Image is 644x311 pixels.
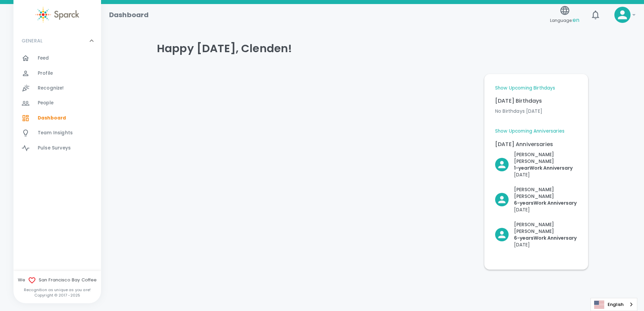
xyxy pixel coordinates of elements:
p: GENERAL [22,37,42,44]
span: Profile [38,70,53,77]
a: Sparck logo [13,7,101,23]
div: GENERAL [13,51,101,158]
span: We San Francisco Bay Coffee [13,276,101,284]
p: [DATE] [514,206,577,213]
aside: Language selected: English [590,298,637,311]
div: Click to Recognize! [490,181,577,213]
p: [DATE] [514,241,577,248]
a: Feed [13,51,101,66]
a: Dashboard [13,111,101,126]
p: [PERSON_NAME] [PERSON_NAME] [514,151,577,165]
p: [PERSON_NAME] [PERSON_NAME] [514,186,577,200]
div: Language [590,298,637,311]
h4: Happy [DATE], Clenden! [157,42,588,55]
p: Recognition as unique as you are! [13,287,101,292]
button: Language:en [547,3,582,27]
button: Click to Recognize! [495,186,577,213]
button: Click to Recognize! [495,151,577,178]
span: People [38,100,54,106]
span: Recognize! [38,85,64,92]
p: No Birthdays [DATE] [495,108,577,114]
a: Show Upcoming Anniversaries [495,128,565,135]
p: [PERSON_NAME] [PERSON_NAME] [514,221,577,235]
p: Copyright © 2017 - 2025 [13,292,101,298]
h1: Dashboard [109,9,149,20]
a: Show Upcoming Birthdays [495,85,555,92]
a: Profile [13,66,101,81]
span: Pulse Surveys [38,145,71,151]
img: Sparck logo [35,7,79,23]
button: Click to Recognize! [495,221,577,248]
a: English [591,298,637,311]
p: [DATE] Anniversaries [495,140,577,148]
a: People [13,96,101,110]
p: 6- years Work Anniversary [514,235,577,241]
p: [DATE] [514,171,577,178]
a: Recognize! [13,81,101,96]
a: Pulse Surveys [13,141,101,155]
span: en [573,16,579,24]
p: [DATE] Birthdays [495,97,577,105]
span: Feed [38,55,49,62]
div: Click to Recognize! [490,146,577,178]
span: Team Insights [38,130,73,136]
span: Dashboard [38,115,66,122]
p: 6- years Work Anniversary [514,200,577,206]
p: 1- year Work Anniversary [514,165,577,171]
div: GENERAL [13,31,101,51]
a: Team Insights [13,126,101,140]
div: Click to Recognize! [490,216,577,248]
span: Language: [550,16,579,25]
